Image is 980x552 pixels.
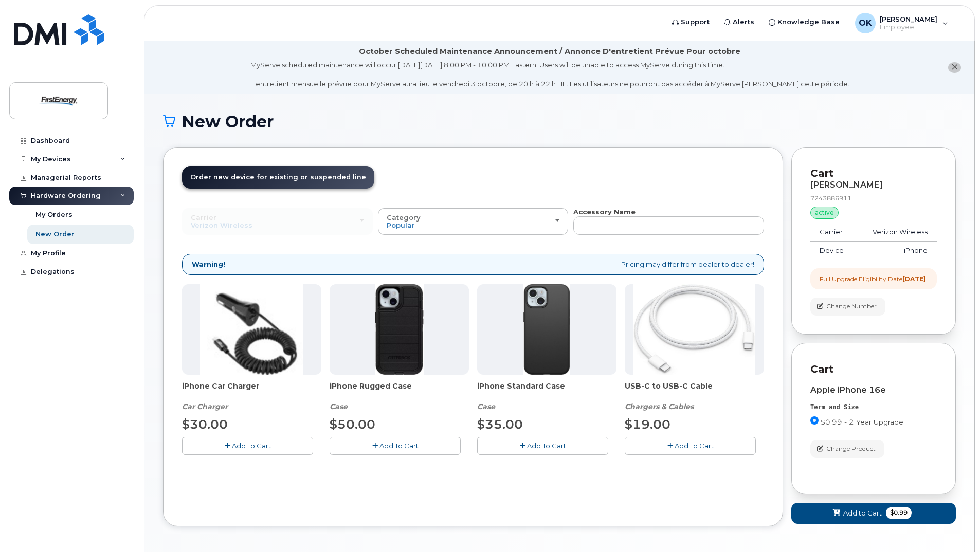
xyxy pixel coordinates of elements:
[378,208,569,235] button: Category Popular
[527,441,566,450] span: Add To Cart
[810,194,937,203] div: 7243886911
[821,418,903,426] span: $0.99 - 2 Year Upgrade
[387,213,421,222] span: Category
[200,284,303,375] img: iphonesecg.jpg
[857,223,937,242] td: Verizon Wireless
[810,298,885,316] button: Change Number
[810,223,857,242] td: Carrier
[810,180,937,190] div: [PERSON_NAME]
[810,166,937,181] p: Cart
[387,221,415,229] span: Popular
[477,417,523,432] span: $35.00
[810,242,857,260] td: Device
[902,275,926,283] strong: [DATE]
[791,503,956,524] button: Add to Cart $0.99
[375,284,424,375] img: Defender.jpg
[190,173,366,181] span: Order new device for existing or suspended line
[810,207,839,219] div: active
[826,302,877,311] span: Change Number
[625,417,670,432] span: $19.00
[182,381,321,412] div: iPhone Car Charger
[192,260,225,269] strong: Warning!
[810,385,937,395] div: Apple iPhone 16e
[820,274,926,283] div: Full Upgrade Eligibility Date
[182,437,313,455] button: Add To Cart
[857,242,937,260] td: iPhone
[625,437,756,455] button: Add To Cart
[633,284,755,375] img: USB-C.jpg
[810,440,884,458] button: Change Product
[330,381,469,401] span: iPhone Rugged Case
[886,507,912,519] span: $0.99
[935,507,972,544] iframe: Messenger Launcher
[163,113,956,131] h1: New Order
[182,381,321,401] span: iPhone Car Charger
[330,381,469,412] div: iPhone Rugged Case
[477,381,616,412] div: iPhone Standard Case
[573,208,636,216] strong: Accessory Name
[625,381,764,412] div: USB-C to USB-C Cable
[182,402,228,411] em: Car Charger
[826,444,876,453] span: Change Product
[625,402,694,411] em: Chargers & Cables
[810,416,819,425] input: $0.99 - 2 Year Upgrade
[523,284,570,375] img: Symmetry.jpg
[330,437,461,455] button: Add To Cart
[330,417,375,432] span: $50.00
[232,441,271,450] span: Add To Cart
[359,46,740,57] div: October Scheduled Maintenance Announcement / Annonce D'entretient Prévue Pour octobre
[379,441,419,450] span: Add To Cart
[477,381,616,401] span: iPhone Standard Case
[810,403,937,412] div: Term and Size
[810,362,937,377] p: Cart
[182,417,228,432] span: $30.00
[250,60,849,89] div: MyServe scheduled maintenance will occur [DATE][DATE] 8:00 PM - 10:00 PM Eastern. Users will be u...
[843,508,882,518] span: Add to Cart
[675,441,714,450] span: Add To Cart
[330,402,348,411] em: Case
[477,437,608,455] button: Add To Cart
[948,62,961,73] button: close notification
[625,381,764,401] span: USB-C to USB-C Cable
[477,402,495,411] em: Case
[182,254,764,275] div: Pricing may differ from dealer to dealer!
